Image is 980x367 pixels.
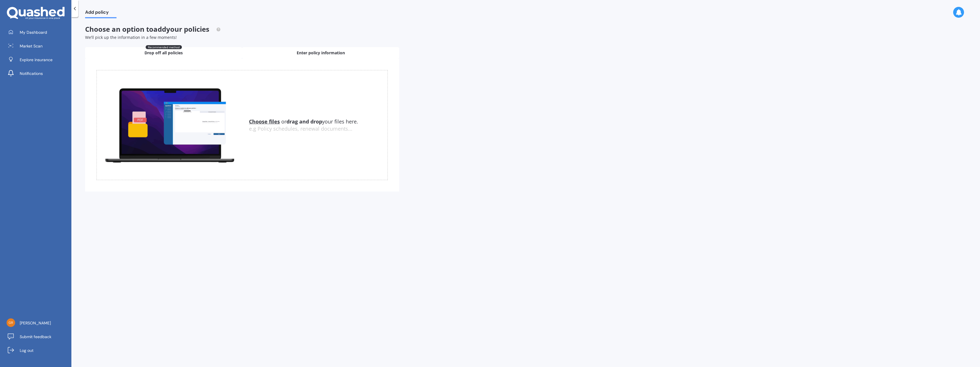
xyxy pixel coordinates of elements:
span: or your files here. [249,118,358,125]
a: Market Scan [4,40,71,52]
span: Notifications [20,71,43,76]
a: Submit feedback [4,331,71,342]
span: Drop off all policies [144,50,183,56]
span: My Dashboard [20,29,47,35]
span: Recommended method [146,45,182,49]
a: [PERSON_NAME] [4,317,71,329]
span: Submit feedback [20,334,51,340]
span: Explore insurance [20,57,53,63]
span: Log out [20,348,33,353]
u: Choose files [249,118,280,125]
a: Explore insurance [4,54,71,65]
div: e.g Policy schedules, renewal documents... [249,126,387,132]
span: Choose an option [85,24,221,34]
span: [PERSON_NAME] [20,320,51,326]
span: Market Scan [20,43,43,49]
a: My Dashboard [4,27,71,38]
b: drag and drop [286,118,322,125]
span: Add policy [85,9,117,17]
span: Enter policy information [297,50,345,56]
img: bd80662ea7e71d0b6f9c82a381a7223d [7,318,15,327]
span: to add your policies [146,24,209,34]
span: We’ll pick up the information in a few moments! [85,35,177,40]
img: upload.de96410c8ce839c3fdd5.gif [97,85,242,165]
a: Log out [4,345,71,356]
a: Notifications [4,68,71,79]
